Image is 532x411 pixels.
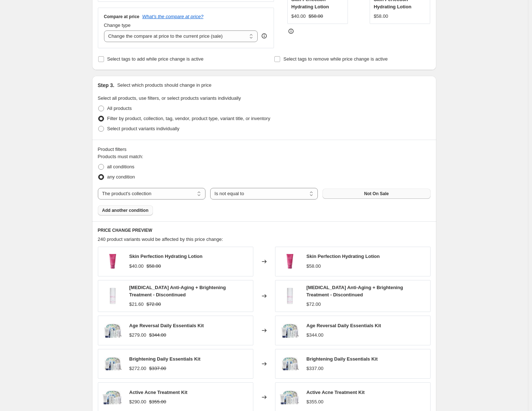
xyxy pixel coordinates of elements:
span: Select tags to add while price change is active [107,56,204,62]
span: Brightening Daily Essentials Kit [307,356,378,362]
img: Age-Reversal_with-layering-solution_-Kit_2048x2048_2022_80x.png [102,320,124,341]
div: $58.00 [374,13,388,20]
div: $21.60 [129,301,144,308]
span: Not On Sale [364,191,389,197]
button: Not On Sale [323,189,430,199]
div: Product filters [98,146,431,153]
img: Active-Acne-Kit_with-layering-Solution__2048x2048_2022_80x.png [279,386,301,408]
span: Select all products, use filters, or select products variants individually [98,95,241,101]
img: Age-Reversal_with-layering-solution_-Kit_2048x2048_2022_80x.png [279,320,301,341]
strike: $344.00 [149,332,166,339]
img: Skin-Perfection-Hydrating-Lotion_80x.jpg [279,251,301,272]
span: Products must match: [98,154,144,159]
div: $58.00 [307,263,321,270]
span: [MEDICAL_DATA] Anti-Aging + Brightening Treatment - Discontinued [129,285,226,297]
div: $279.00 [129,332,146,339]
h3: Compare at price [104,14,140,20]
span: Skin Perfection Hydrating Lotion [307,254,380,259]
span: Age Reversal Daily Essentials Kit [129,323,204,328]
div: $355.00 [307,398,324,406]
div: $344.00 [307,332,324,339]
strike: $337.00 [149,365,166,372]
div: help [261,32,268,40]
img: Skin-Perfection-Hydrating-Lotion_80x.jpg [102,251,124,272]
h6: PRICE CHANGE PREVIEW [98,227,431,233]
img: Brightening-Kit_with-regular-vit-C-and-layering-solution__2048x2048_2022_80x.png [279,353,301,375]
strike: $58.00 [146,263,161,270]
span: all conditions [107,164,134,169]
button: Add another condition [98,205,153,215]
span: Active Acne Treatment Kit [129,390,188,395]
img: Brightening-Kit_with-regular-vit-C-and-layering-solution__2048x2048_2022_80x.png [102,353,124,375]
div: $72.00 [307,301,321,308]
span: [MEDICAL_DATA] Anti-Aging + Brightening Treatment - Discontinued [307,285,403,297]
span: Active Acne Treatment Kit [307,390,365,395]
div: $337.00 [307,365,324,372]
span: 240 product variants would be affected by this price change: [98,237,223,242]
p: Select which products should change in price [117,82,211,89]
div: $40.00 [129,263,144,270]
img: retinol_anti-aging_brightening_treatment_80x.jpg [279,285,301,307]
span: Change type [104,22,131,28]
span: Age Reversal Daily Essentials Kit [307,323,381,328]
h2: Step 3. [98,82,115,89]
button: What's the compare at price? [142,14,204,19]
strike: $355.00 [149,398,166,406]
span: Select tags to remove while price change is active [283,56,388,62]
div: $290.00 [129,398,146,406]
strike: $72.00 [146,301,161,308]
img: Active-Acne-Kit_with-layering-Solution__2048x2048_2022_80x.png [102,386,124,408]
strike: $58.00 [309,13,323,20]
img: retinol_anti-aging_brightening_treatment_80x.jpg [102,285,124,307]
span: Filter by product, collection, tag, vendor, product type, variant title, or inventory [107,116,270,121]
span: Brightening Daily Essentials Kit [129,356,201,362]
span: any condition [107,174,135,180]
span: Add another condition [102,207,149,213]
span: All products [107,106,132,111]
span: Select product variants individually [107,126,179,131]
div: $272.00 [129,365,146,372]
div: $40.00 [291,13,306,20]
span: Skin Perfection Hydrating Lotion [129,254,203,259]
